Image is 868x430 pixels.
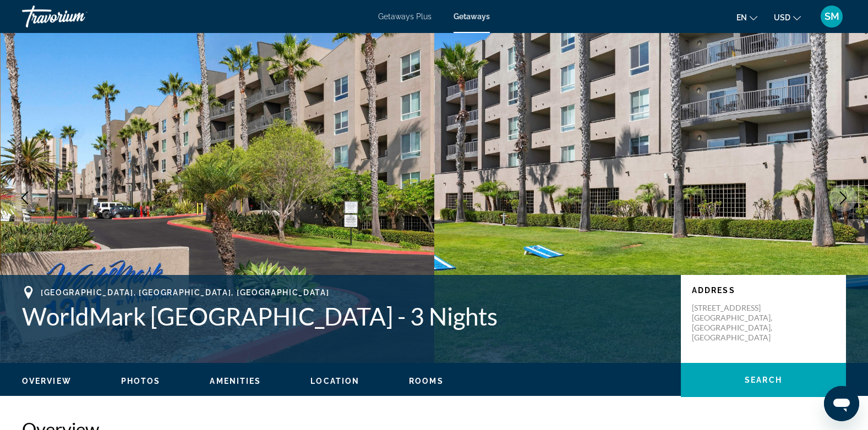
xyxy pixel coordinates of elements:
[22,2,132,31] a: Travorium
[41,288,329,297] span: [GEOGRAPHIC_DATA], [GEOGRAPHIC_DATA], [GEOGRAPHIC_DATA]
[736,9,757,25] button: Change language
[454,12,490,21] a: Getaways
[409,376,444,386] button: Rooms
[378,12,432,21] a: Getaways Plus
[825,11,839,22] span: SM
[22,302,670,330] h1: WorldMark [GEOGRAPHIC_DATA] - 3 Nights
[817,5,846,28] button: User Menu
[829,184,857,212] button: Next image
[210,376,261,386] button: Amenities
[11,184,39,212] button: Previous image
[774,9,801,25] button: Change currency
[745,376,782,384] span: Search
[774,13,790,22] span: USD
[692,303,780,343] p: [STREET_ADDRESS] [GEOGRAPHIC_DATA], [GEOGRAPHIC_DATA], [GEOGRAPHIC_DATA]
[824,386,859,421] iframe: Button to launch messaging window
[736,13,747,22] span: en
[22,376,72,386] button: Overview
[692,286,835,295] p: Address
[310,376,359,386] button: Location
[121,376,161,386] button: Photos
[681,363,846,397] button: Search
